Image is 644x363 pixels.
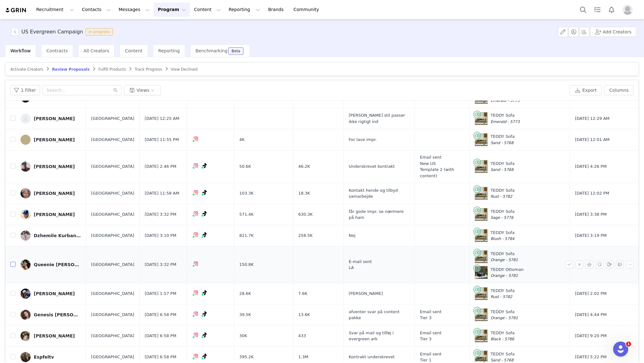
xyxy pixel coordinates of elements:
[193,261,198,266] img: instagram.svg
[193,190,198,195] img: instagram.svg
[5,7,27,13] img: grin logo
[349,208,410,221] span: får gode impr. se nærmere på ham
[196,48,227,53] span: Benchmarking
[91,290,134,297] span: [GEOGRAPHIC_DATA]
[193,311,198,316] img: instagram.svg
[626,342,631,347] span: 1
[570,85,602,95] button: Export
[20,161,81,172] a: [PERSON_NAME]
[231,49,240,53] div: Beta
[349,330,410,342] span: Svar på mail og tilføj i evergreen ark
[298,232,313,239] span: 258.5K
[20,114,31,124] img: 7f1aef7f-2de3-4003-a42d-3bb7582c89fc--s.jpg
[98,67,126,72] span: Fulfill Products
[145,137,179,143] span: [DATE] 11:55 PM
[239,354,254,360] span: 395.2K
[475,160,488,173] img: Product Image
[20,188,31,198] img: f484c65c-8801-482e-9691-b74b3598a7f3.jpg
[475,133,488,146] img: Product Image
[91,163,134,170] span: [GEOGRAPHIC_DATA]
[613,342,628,357] iframe: Intercom live chat
[84,48,109,53] span: All Creators
[21,28,83,36] h3: US Evergreen Campaign
[91,354,134,360] span: [GEOGRAPHIC_DATA]
[20,260,81,270] a: Queenie [PERSON_NAME]
[20,209,81,220] a: [PERSON_NAME]
[349,187,410,200] span: Kontakt hende og tilbyd samarbejde
[475,250,488,263] img: Product Image
[490,358,513,362] span: Sand - 5768
[475,187,488,200] img: Product Image
[20,331,81,341] a: [PERSON_NAME]
[91,115,134,122] span: [GEOGRAPHIC_DATA]
[490,215,513,220] span: Sage - 5776
[46,48,68,53] span: Contracts
[115,3,154,17] button: Messages
[349,354,395,360] span: Kontrakt underskrevet
[349,259,372,271] span: E-mail sent LA
[20,260,31,270] img: f5ef9144-21e1-4c50-aab4-b0049e35eeab.jpg
[349,137,377,143] span: For lave impr.
[145,115,179,122] span: [DATE] 12:25 AM
[91,137,134,143] span: [GEOGRAPHIC_DATA]
[20,352,31,362] img: b2eb6327-169f-4c0e-853d-42fdf5cfd44d.jpg
[85,28,113,36] span: In progress
[91,211,134,218] span: [GEOGRAPHIC_DATA]
[490,194,512,199] span: Rust - 5782
[145,232,176,239] span: [DATE] 3:10 PM
[34,212,75,217] div: [PERSON_NAME]
[475,112,488,125] img: Product Image
[576,3,590,17] button: Search
[475,308,488,321] img: Product Image
[20,135,31,145] img: c5121eb4-557d-43d2-bce0-d0aea4c3724b.jpg
[34,191,75,196] div: [PERSON_NAME]
[623,5,633,15] img: placeholder-profile.jpg
[490,161,514,173] div: TEDDY Sofa
[113,88,118,92] i: icon: search
[145,333,176,339] span: [DATE] 6:58 PM
[349,290,383,297] span: [PERSON_NAME]
[604,85,634,95] button: Columns
[239,333,247,339] span: 30K
[239,232,254,239] span: 821.7K
[490,187,514,200] div: TEDDY Sofa
[605,3,618,17] button: Notifications
[490,309,518,321] div: TEDDY Sofa
[34,164,75,169] div: [PERSON_NAME]
[11,28,115,36] span: [object Object]
[34,354,54,360] div: Espfeltv
[10,85,40,95] button: 1 Filter
[490,112,519,125] div: TEDDY Sofa
[239,290,251,297] span: 28.6K
[20,114,81,124] a: [PERSON_NAME]
[298,290,307,297] span: 7.6K
[239,163,251,170] span: 50.6K
[290,3,326,17] a: Community
[20,310,31,320] img: 6a0f19aa-cff6-4eb3-9a28-21d5540a28ac.jpg
[490,120,519,124] span: Emerald - 5773
[490,237,514,241] span: Blush - 5784
[145,290,176,297] span: [DATE] 1:57 PM
[34,291,75,296] div: [PERSON_NAME]
[20,231,31,241] img: ca04536d-5d64-4fbc-9b93-eaa0af2f6459.jpg
[420,154,464,179] span: Email sent New US Template 2 (with content)
[490,208,514,221] div: TEDDY Sofa
[20,289,81,299] a: [PERSON_NAME]
[20,352,81,362] a: Espfeltv
[193,232,198,237] img: instagram.svg
[490,266,524,279] div: TEDDY Ottoman
[20,161,31,172] img: e3a74483-8229-463f-9e71-17b95e463699.jpg
[349,309,410,321] span: afventer svar på content pakke
[193,163,198,168] img: instagram.svg
[145,163,176,170] span: [DATE] 2:46 PM
[490,167,513,172] span: Sand - 5768
[298,163,310,170] span: 46.2K
[193,332,198,337] img: instagram.svg
[20,209,31,220] img: bb1cb68c-f0d6-4dca-9a0b-0ddc1af909c1.jpg
[298,312,310,318] span: 13.6K
[475,266,488,279] img: Product Image
[490,316,518,320] span: Orange - 5781
[490,288,514,300] div: TEDDY Sofa
[34,233,81,238] div: Dzhemile Kurbankulova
